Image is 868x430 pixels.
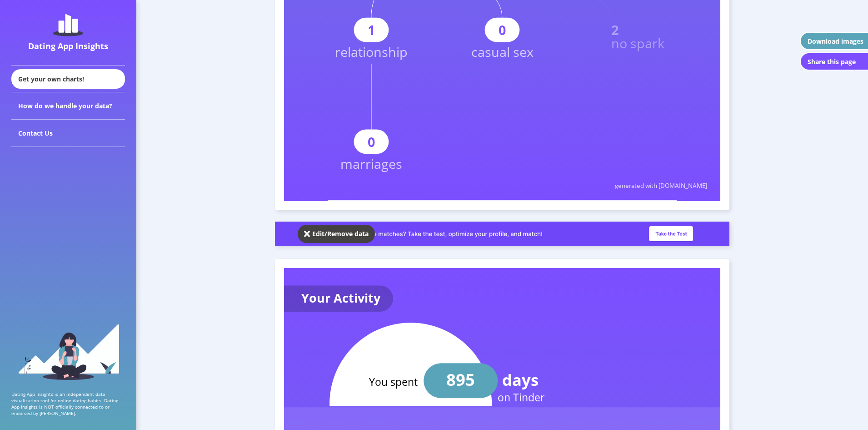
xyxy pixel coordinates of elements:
[502,369,539,390] text: days
[446,368,475,391] text: 895
[471,43,534,61] text: casual sex
[368,21,375,39] text: 1
[498,390,545,405] text: on Tinder
[298,225,375,243] button: Edit/Remove data
[340,155,402,172] text: marriages
[312,229,369,238] div: Edit/Remove data
[808,57,856,66] div: Share this page
[615,182,707,190] text: generated with [DOMAIN_NAME]
[304,229,310,238] img: close-solid-white.82ef6a3c.svg
[335,43,408,61] text: relationship
[14,40,123,51] div: Dating App Insights
[11,391,125,416] p: Dating App Insights is an independent data visualization tool for online dating habits. Dating Ap...
[11,120,125,147] div: Contact Us
[800,32,868,50] button: Download images
[369,374,418,389] text: You spent
[808,37,863,46] div: Download images
[611,34,664,52] text: no spark
[53,14,83,36] img: dating-app-insights-logo.5abe6921.svg
[301,289,381,306] text: Your Activity
[11,92,125,120] div: How do we handle your data?
[275,222,729,246] img: roast_slim_banner.a2e79667.png
[800,52,868,71] button: Share this page
[11,69,125,89] div: Get your own charts!
[368,133,375,151] text: 0
[499,21,506,39] text: 0
[611,21,619,39] text: 2
[17,323,120,380] img: sidebar_girl.91b9467e.svg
